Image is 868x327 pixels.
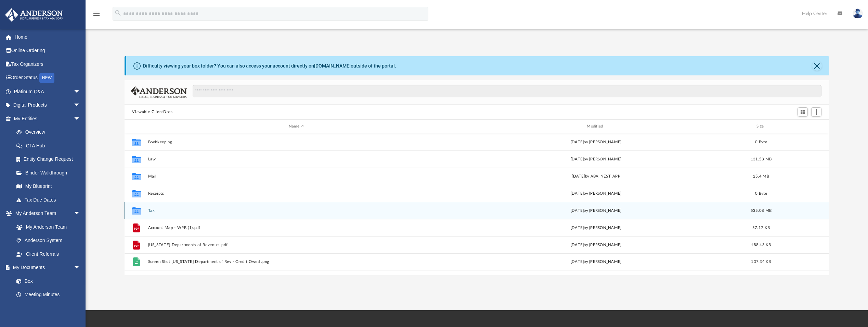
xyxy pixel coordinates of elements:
a: My Entitiesarrow_drop_down [5,112,91,125]
a: Binder Walkthrough [10,166,91,180]
a: Online Ordering [5,44,91,58]
a: Overview [10,125,91,139]
a: Home [5,30,91,44]
div: id [778,123,826,130]
button: Tax [148,208,445,213]
span: arrow_drop_down [74,85,87,99]
span: 188.43 KB [751,243,771,247]
span: 535.08 MB [751,209,772,213]
div: Size [748,123,775,130]
a: Client Referrals [10,247,87,261]
span: 0 Byte [755,140,767,144]
div: [DATE] by [PERSON_NAME] [448,191,744,197]
a: My Anderson Teamarrow_drop_down [5,207,87,220]
div: Modified [448,123,744,130]
a: Tax Organizers [5,57,91,71]
button: Law [148,157,445,161]
a: Forms Library [10,301,84,315]
div: NEW [39,73,54,83]
a: Platinum Q&Aarrow_drop_down [5,85,91,98]
button: Screen Shot [US_STATE] Department of Rev - Credit Owed .png [148,259,445,264]
i: search [114,9,122,17]
a: Box [10,274,84,288]
div: Name [148,123,445,130]
a: Order StatusNEW [5,71,91,85]
button: Bookkeeping [148,140,445,144]
span: 57.17 KB [752,226,770,230]
i: menu [92,10,101,18]
input: Search files and folders [193,85,821,98]
a: menu [92,13,101,18]
div: [DATE] by ABA_NEST_APP [448,173,744,180]
a: My Anderson Team [10,220,84,234]
div: grid [125,133,829,275]
button: [US_STATE] Departments of Revenue .pdf [148,243,445,247]
span: arrow_drop_down [74,98,87,112]
span: arrow_drop_down [74,207,87,221]
span: 0 Byte [755,192,767,195]
div: [DATE] by [PERSON_NAME] [448,225,744,231]
button: Close [812,61,822,71]
a: Digital Productsarrow_drop_down [5,98,91,112]
div: Difficulty viewing your box folder? You can also access your account directly on outside of the p... [143,62,396,70]
img: Anderson Advisors Platinum Portal [3,8,65,22]
button: Receipts [148,191,445,196]
div: [DATE] by [PERSON_NAME] [448,242,744,248]
span: 131.58 MB [751,157,772,161]
a: Meeting Minutes [10,288,87,302]
button: Switch to Grid View [798,107,808,117]
button: Mail [148,174,445,179]
span: 137.34 KB [751,260,771,264]
div: [DATE] by [PERSON_NAME] [448,208,744,214]
a: [DOMAIN_NAME] [314,63,351,69]
a: Entity Change Request [10,153,91,166]
div: id [128,123,145,130]
a: My Documentsarrow_drop_down [5,261,87,275]
button: Viewable-ClientDocs [132,109,172,115]
button: Add [811,107,821,117]
a: CTA Hub [10,139,91,153]
a: Anderson System [10,234,87,247]
button: Account Map - WPB (1).pdf [148,226,445,230]
div: [DATE] by [PERSON_NAME] [448,139,744,145]
img: User Pic [853,9,863,19]
span: arrow_drop_down [74,261,87,275]
span: 25.4 MB [753,174,769,178]
div: [DATE] by [PERSON_NAME] [448,259,744,265]
span: arrow_drop_down [74,112,87,126]
a: Tax Due Dates [10,193,91,207]
a: My Blueprint [10,180,87,193]
div: [DATE] by [PERSON_NAME] [448,156,744,162]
